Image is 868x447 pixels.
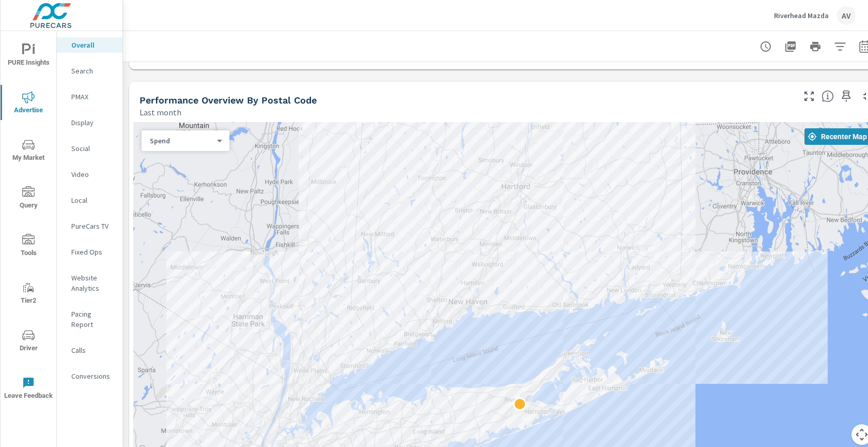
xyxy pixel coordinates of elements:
[4,377,53,402] span: Leave Feedback
[4,329,53,354] span: Driver
[139,95,317,106] h5: Performance Overview By Postal Code
[71,371,114,381] p: Conversions
[71,40,114,50] p: Overall
[57,368,122,384] div: Conversions
[1,31,56,412] div: nav menu
[809,132,867,141] span: Recenter Map
[4,91,53,116] span: Advertise
[57,115,122,130] div: Display
[4,234,53,259] span: Tools
[57,342,122,358] div: Calls
[71,169,114,180] p: Video
[71,66,114,76] p: Search
[57,306,122,332] div: Pacing Report
[71,92,114,102] p: PMAX
[57,63,122,79] div: Search
[838,88,855,105] span: Save this to your personalized report
[57,218,122,234] div: PureCars TV
[805,36,826,57] button: Print Report
[57,270,122,296] div: Website Analytics
[139,106,181,118] p: Last month
[57,141,122,156] div: Social
[57,89,122,105] div: PMAX
[71,345,114,355] p: Calls
[71,221,114,231] p: PureCars TV
[150,136,213,145] p: Spend
[830,36,850,57] button: Apply Filters
[71,195,114,205] p: Local
[57,37,122,53] div: Overall
[57,192,122,208] div: Local
[822,90,834,102] span: Understand performance data by postal code. Individual postal codes can be selected and expanded ...
[837,6,856,25] div: AV
[4,43,53,69] span: PURE Insights
[57,167,122,182] div: Video
[71,309,114,330] p: Pacing Report
[780,36,801,57] button: "Export Report to PDF"
[4,281,53,307] span: Tier2
[71,273,114,293] p: Website Analytics
[142,136,221,146] div: Spend
[4,186,53,212] span: Query
[4,139,53,164] span: My Market
[71,143,114,154] p: Social
[57,244,122,260] div: Fixed Ops
[774,11,829,20] p: Riverhead Mazda
[71,117,114,128] p: Display
[71,247,114,257] p: Fixed Ops
[801,88,817,105] button: Make Fullscreen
